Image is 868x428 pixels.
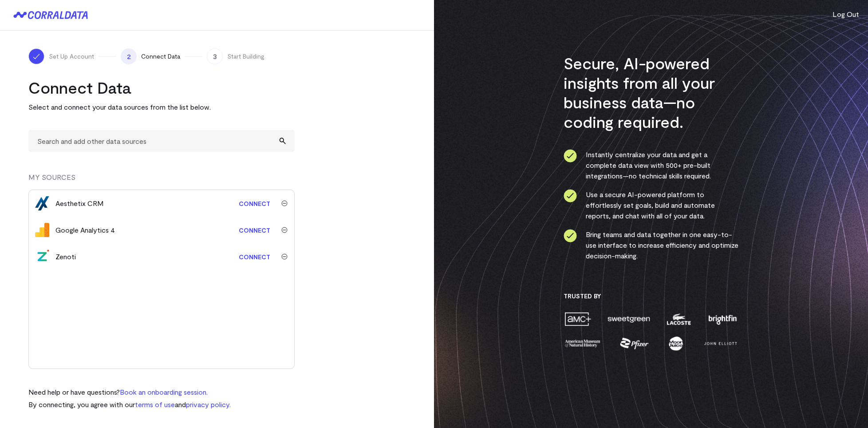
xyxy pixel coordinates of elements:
span: Set Up Account [49,52,94,61]
div: Google Analytics 4 [55,225,115,235]
div: MY SOURCES [28,172,295,190]
li: Use a secure AI-powered platform to effortlessly set goals, build and automate reports, and chat ... [564,189,739,221]
li: Instantly centralize your data and get a complete data view with 500+ pre-built integrations—no t... [564,149,739,181]
input: Search and add other data sources [28,130,295,152]
span: 2 [121,48,137,64]
img: aesthetix_crm-416afc8b.png [35,196,49,210]
a: privacy policy. [186,400,231,408]
h3: Secure, AI-powered insights from all your business data—no coding required. [564,53,739,131]
button: Log Out [832,9,859,20]
img: john-elliott-25751c40.png [702,336,738,351]
div: Aesthetix CRM [55,198,104,209]
img: pfizer-e137f5fc.png [619,336,650,351]
a: Connect [234,195,275,212]
img: ico-check-white-5ff98cb1.svg [32,52,41,61]
a: Connect [234,222,275,238]
img: lacoste-7a6b0538.png [666,311,692,327]
img: amc-0b11a8f1.png [564,311,592,327]
img: google_analytics_4-4ee20295.svg [35,223,49,237]
a: Connect [234,249,275,265]
a: terms of use [135,400,175,408]
span: 3 [207,48,223,64]
span: Start Building [227,52,264,61]
img: brightfin-a251e171.png [706,311,738,327]
a: Book an onboarding session. [120,388,208,396]
img: moon-juice-c312e729.png [667,336,685,351]
img: trash-40e54a27.svg [281,254,288,260]
img: trash-40e54a27.svg [281,200,288,206]
img: ico-check-circle-4b19435c.svg [564,229,577,242]
span: Connect Data [141,52,180,61]
li: Bring teams and data together in one easy-to-use interface to increase efficiency and optimize de... [564,229,739,261]
p: Select and connect your data sources from the list below. [28,102,295,112]
p: Need help or have questions? [28,387,231,397]
div: Zenoti [55,251,76,262]
h2: Connect Data [28,78,295,97]
img: zenoti-2086f9c1.png [35,250,49,264]
h3: Trusted By [564,292,739,300]
img: ico-check-circle-4b19435c.svg [564,149,577,162]
img: sweetgreen-1d1fb32c.png [607,311,651,327]
p: By connecting, you agree with our and [28,399,231,410]
img: amnh-5afada46.png [564,336,602,351]
img: trash-40e54a27.svg [281,227,288,233]
img: ico-check-circle-4b19435c.svg [564,189,577,202]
